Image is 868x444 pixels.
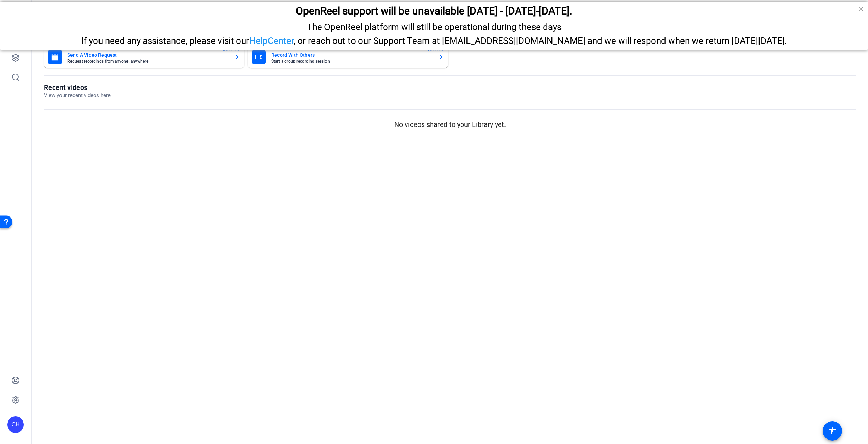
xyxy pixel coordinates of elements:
[271,51,433,59] mat-card-title: Record With Others
[67,59,229,63] mat-card-subtitle: Request recordings from anyone, anywhere
[44,92,111,100] p: View your recent videos here
[81,34,787,44] span: If you need any assistance, please visit our , or reach out to our Support Team at [EMAIL_ADDRESS...
[9,3,859,15] h2: OpenReel support will be unavailable Thursday - Friday, October 16th-17th.
[44,46,244,68] button: Send A Video RequestRequest recordings from anyone, anywhereENTERPRISE
[7,416,24,433] div: CH
[271,59,433,63] mat-card-subtitle: Start a group recording session
[67,51,229,59] mat-card-title: Send A Video Request
[44,119,856,130] p: No videos shared to your Library yet.
[249,34,294,44] a: HelpCenter
[828,427,837,435] mat-icon: accessibility
[248,46,448,68] button: Record With OthersStart a group recording sessionENTERPRISE
[44,83,111,92] h1: Recent videos
[856,3,865,12] div: Close Step
[307,20,562,30] span: The OpenReel platform will still be operational during these days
